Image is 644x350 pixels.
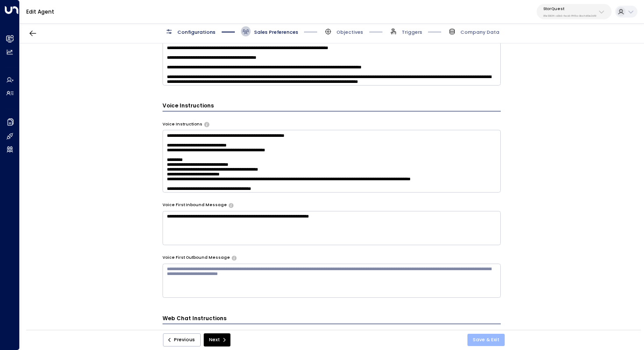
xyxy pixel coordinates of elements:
[163,121,202,128] label: Voice Instructions
[537,4,612,19] button: StorQuest95e12634-a2b0-4ea9-845a-0bcfa50e2d19
[467,334,505,346] button: Save & Exit
[204,333,230,346] button: Next
[163,102,501,111] h3: Voice Instructions
[543,14,596,18] p: 95e12634-a2b0-4ea9-845a-0bcfa50e2d19
[163,255,230,261] label: Voice First Outbound Message
[543,6,596,11] p: StorQuest
[460,29,499,36] span: Company Data
[254,29,298,36] span: Sales Preferences
[163,202,227,208] label: Voice First Inbound Message
[177,29,216,36] span: Configurations
[163,333,201,346] button: Previous
[402,29,422,36] span: Triggers
[204,122,209,126] button: Provide specific instructions for phone conversations, such as tone, pacing, information to empha...
[163,314,501,324] h3: Web Chat Instructions
[336,29,363,36] span: Objectives
[229,203,234,207] button: The opening message when answering incoming calls. Use placeholders: [Lead Name], [Copilot Name],...
[232,256,237,260] button: The opening message when making outbound calls. Use placeholders: [Lead Name], [Copilot Name], [C...
[26,8,54,15] a: Edit Agent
